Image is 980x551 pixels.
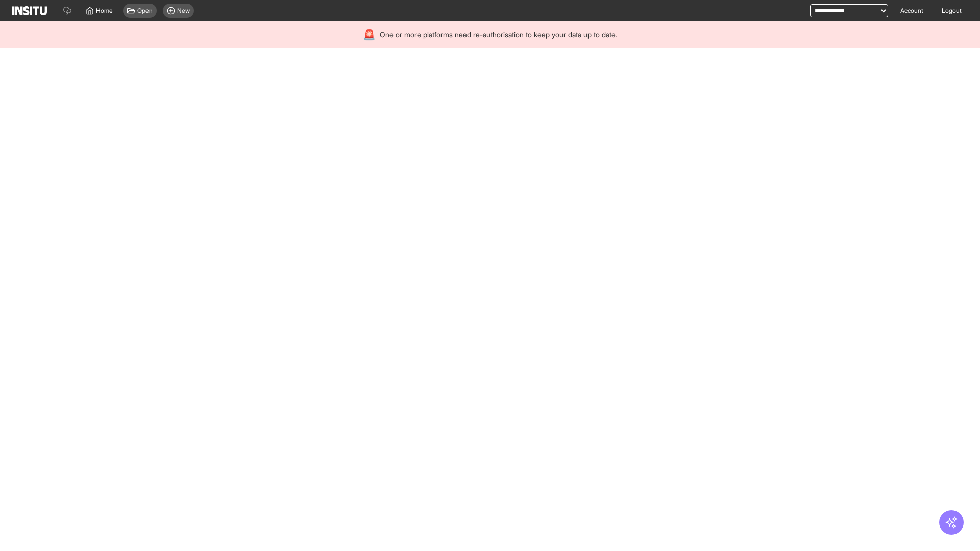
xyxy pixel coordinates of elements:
[177,7,190,15] span: New
[96,7,113,15] span: Home
[12,6,47,15] img: Logo
[380,30,617,40] span: One or more platforms need re-authorisation to keep your data up to date.
[363,28,376,42] div: 🚨
[137,7,153,15] span: Open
